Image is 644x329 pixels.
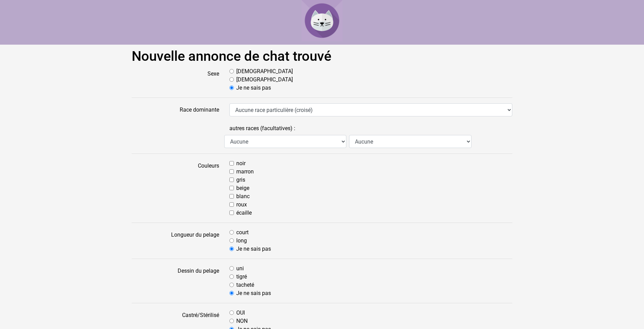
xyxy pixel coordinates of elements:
[236,201,247,209] label: roux
[236,273,247,281] label: tigré
[236,76,293,84] label: [DEMOGRAPHIC_DATA]
[236,67,293,76] label: [DEMOGRAPHIC_DATA]
[229,283,234,287] input: tacheté
[236,317,248,325] label: NON
[229,291,234,295] input: Je ne sais pas
[236,309,245,317] label: OUI
[236,228,249,237] label: court
[236,209,252,217] label: écaille
[236,184,249,192] label: beige
[229,122,295,135] label: autres races (facultatives) :
[127,228,224,253] label: Longueur du pelage
[229,69,234,73] input: [DEMOGRAPHIC_DATA]
[236,168,254,176] label: marron
[229,238,234,243] input: long
[236,264,244,273] label: uni
[236,245,271,253] label: Je ne sais pas
[229,319,234,323] input: NON
[229,230,234,235] input: court
[229,310,234,315] input: OUI
[229,274,234,279] input: tigré
[132,48,512,65] h1: Nouvelle annonce de chat trouvé
[236,176,245,184] label: gris
[229,266,234,271] input: uni
[236,84,271,92] label: Je ne sais pas
[229,247,234,251] input: Je ne sais pas
[236,289,271,297] label: Je ne sais pas
[127,264,224,297] label: Dessin du pelage
[236,281,254,289] label: tacheté
[127,103,224,116] label: Race dominante
[229,86,234,90] input: Je ne sais pas
[236,159,246,168] label: noir
[127,159,224,217] label: Couleurs
[236,192,250,201] label: blanc
[236,237,247,245] label: long
[127,67,224,92] label: Sexe
[229,77,234,82] input: [DEMOGRAPHIC_DATA]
